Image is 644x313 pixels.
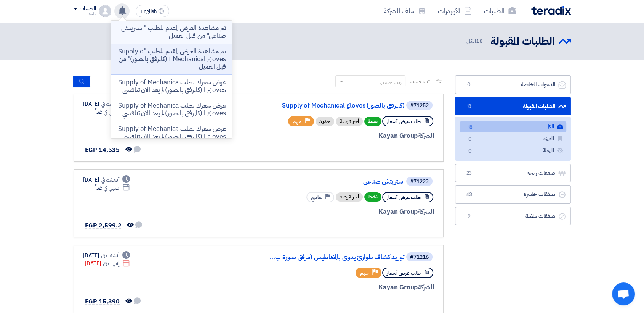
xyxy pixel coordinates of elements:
span: 0 [466,147,475,155]
span: طلب عرض أسعار [387,118,421,125]
a: ملف الشركة [378,2,432,20]
a: Supply of Mechanical gloves (كالمرفق بالصور) [252,102,405,109]
span: أنشئت في [101,100,119,108]
div: ماجد [74,12,96,16]
a: صفقات خاسرة43 [455,185,571,204]
span: طلب عرض أسعار [387,269,421,277]
div: [DATE] [83,100,130,108]
div: جديد [316,117,334,126]
span: EGP 15,390 [85,297,120,306]
h2: الطلبات المقبولة [490,34,555,49]
div: أخر فرصة [336,117,363,126]
p: عرض سعرك لطلب Supply of Mechanical gloves (كالمرفق بالصور) لم يعد الان تنافسي [117,125,226,140]
a: الطلبات المقبولة18 [455,97,571,116]
div: Kayan Group [251,282,434,292]
span: نشط [364,117,381,126]
div: #71252 [410,103,429,108]
a: الكل [460,121,566,132]
div: أخر فرصة [336,192,363,202]
span: 9 [465,213,474,220]
a: Open chat [612,282,635,305]
img: profile_test.png [99,5,111,17]
span: 18 [466,124,475,132]
div: [DATE] [83,176,130,184]
span: EGP 14,535 [85,145,120,155]
span: مهم [293,118,301,125]
span: 0 [465,81,474,89]
a: استريتش صناعى [252,178,405,185]
div: غداً [95,108,130,116]
a: الدعوات الخاصة0 [455,75,571,94]
span: ينتهي في [104,184,119,192]
span: نشط [364,192,381,202]
div: Kayan Group [251,131,434,141]
span: 43 [465,191,474,198]
span: 18 [465,103,474,110]
span: عادي [311,194,322,201]
span: الشركة [418,282,434,292]
a: الأوردرات [432,2,478,20]
input: ابحث بعنوان أو رقم الطلب [90,76,197,87]
span: EGP 2,599.2 [85,221,122,230]
span: رتب حسب [409,77,431,86]
span: English [141,9,157,14]
span: ينتهي في [104,108,119,116]
p: تم مشاهدة العرض المقدم للطلب "Supply of Mechanical gloves (كالمرفق بالصور)" من قبل العميل [117,48,226,71]
a: توريد كشاف طوارئ يدوى بالمغناطيس (مرفق صورة ب... [252,254,405,261]
span: إنتهت في [103,260,119,268]
a: الطلبات [478,2,522,20]
a: صفقات ملغية9 [455,207,571,226]
p: عرض سعرك لطلب Supply of Mechanical gloves (كالمرفق بالصور) لم يعد الان تنافسي [117,79,226,94]
div: #71216 [410,255,429,260]
a: صفقات رابحة23 [455,164,571,182]
a: المهملة [460,145,566,156]
button: English [136,5,169,17]
span: طلب عرض أسعار [387,194,421,201]
span: 18 [476,37,483,45]
span: مهم [360,269,369,277]
div: الحساب [80,6,96,12]
img: Teradix logo [531,6,571,15]
p: تم مشاهدة العرض المقدم للطلب "استريتش صناعى" من قبل العميل [117,24,226,40]
p: عرض سعرك لطلب Supply of Mechanical gloves (كالمرفق بالصور) لم يعد الان تنافسي [117,102,226,117]
div: [DATE] [83,252,130,260]
a: المميزة [460,133,566,144]
span: أنشئت في [101,252,119,260]
span: 23 [465,169,474,177]
span: 0 [466,136,475,144]
div: [DATE] [85,260,130,268]
span: أنشئت في [101,176,119,184]
span: الشركة [418,131,434,140]
div: غداً [95,184,130,192]
div: Kayan Group [251,207,434,217]
div: #71223 [410,179,429,184]
span: الكل [466,37,484,45]
span: الشركة [418,207,434,216]
div: رتب حسب [379,78,401,86]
